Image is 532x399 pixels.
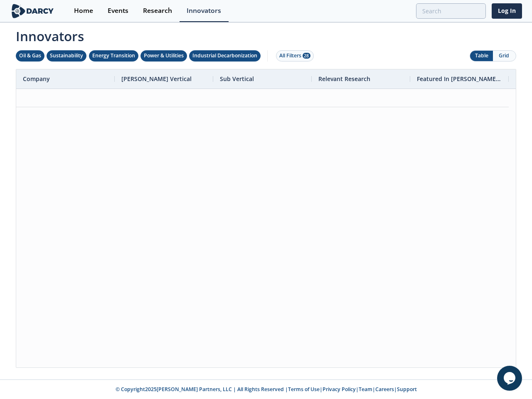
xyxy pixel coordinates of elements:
a: Careers [375,386,394,393]
a: Log In [492,3,522,19]
div: Energy Transition [92,52,135,59]
span: Relevant Research [318,75,370,83]
img: logo-wide.svg [10,4,55,18]
span: Featured In [PERSON_NAME] Live [417,75,502,83]
div: Oil & Gas [19,52,41,59]
a: Terms of Use [288,386,320,393]
a: Privacy Policy [323,386,356,393]
div: Power & Utilities [144,52,184,59]
div: Events [108,7,128,14]
div: All Filters [279,52,310,59]
a: Support [397,386,417,393]
iframe: chat widget [497,366,524,391]
div: Innovators [187,7,221,14]
button: Sustainability [47,50,86,62]
span: Innovators [10,23,522,46]
button: All Filters 28 [276,50,314,62]
button: Power & Utilities [140,50,187,62]
button: Energy Transition [89,50,138,62]
div: Home [74,7,93,14]
span: 28 [303,53,310,59]
button: Oil & Gas [16,50,44,62]
button: Grid [493,51,516,61]
input: Advanced Search [416,3,486,19]
div: Industrial Decarbonization [192,52,257,59]
span: Company [23,75,50,83]
div: Sustainability [50,52,83,59]
span: Sub Vertical [220,75,254,83]
a: Team [359,386,372,393]
span: [PERSON_NAME] Vertical [121,75,192,83]
button: Table [470,51,493,61]
div: Research [143,7,172,14]
p: © Copyright 2025 [PERSON_NAME] Partners, LLC | All Rights Reserved | | | | | [12,386,520,393]
button: Industrial Decarbonization [189,50,261,62]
